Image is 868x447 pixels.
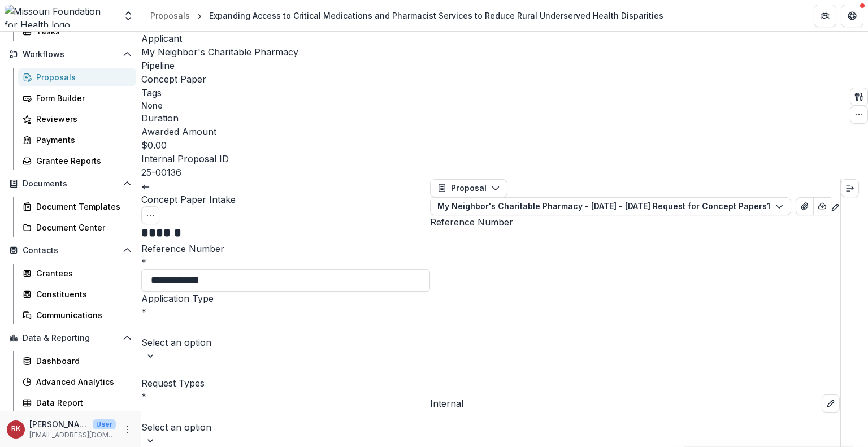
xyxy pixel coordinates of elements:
[36,222,127,233] div: Document Center
[141,111,179,125] p: Duration
[141,336,321,349] div: Select an option
[141,32,182,45] p: Applicant
[146,7,194,24] a: Proposals
[814,5,836,27] button: Partners
[209,10,663,21] div: Expanding Access to Critical Medications and Pharmacist Services to Reduce Rural Underserved Heal...
[18,89,136,107] a: Form Builder
[36,155,127,167] div: Grantee Reports
[23,246,118,255] span: Contacts
[430,179,507,197] button: Proposal
[141,206,159,224] button: Options
[796,197,814,215] button: View Attached Files
[141,166,181,179] p: 25-00136
[150,10,190,21] div: Proposals
[23,333,118,343] span: Data & Reporting
[18,218,136,237] a: Document Center
[5,329,136,347] button: Open Data & Reporting
[841,5,863,27] button: Get Help
[831,197,840,215] button: Edit as form
[36,397,127,409] div: Data Report
[29,430,116,440] p: [EMAIL_ADDRESS][DOMAIN_NAME]
[141,46,298,58] a: My Neighbor's Charitable Pharmacy
[430,397,463,410] span: Internal
[18,393,136,412] a: Data Report
[18,372,136,391] a: Advanced Analytics
[146,7,668,24] nav: breadcrumb
[36,355,127,367] div: Dashboard
[141,193,430,206] h3: Concept Paper Intake
[120,5,136,27] button: Open entity switcher
[5,45,136,63] button: Open Workflows
[822,394,840,413] button: edit
[93,419,116,429] p: User
[36,376,127,388] div: Advanced Analytics
[36,71,127,83] div: Proposals
[5,241,136,259] button: Open Contacts
[18,264,136,283] a: Grantees
[430,215,840,229] p: Reference Number
[36,201,127,212] div: Document Templates
[5,175,136,193] button: Open Documents
[18,197,136,216] a: Document Templates
[141,292,214,305] p: Application Type
[18,306,136,324] a: Communications
[141,420,321,434] div: Select an option
[18,351,136,370] a: Dashboard
[36,267,127,279] div: Grantees
[141,72,206,86] p: Concept Paper
[141,86,162,99] p: Tags
[18,131,136,149] a: Payments
[23,50,118,59] span: Workflows
[18,110,136,128] a: Reviewers
[141,376,205,390] p: Request Types
[120,423,134,436] button: More
[5,5,116,27] img: Missouri Foundation for Health logo
[36,288,127,300] div: Constituents
[23,179,118,189] span: Documents
[36,113,127,125] div: Reviewers
[36,92,127,104] div: Form Builder
[36,134,127,146] div: Payments
[29,418,88,430] p: [PERSON_NAME]
[141,59,175,72] p: Pipeline
[141,125,216,138] p: Awarded Amount
[141,138,167,152] p: $0.00
[11,426,20,433] div: Renee Klann
[141,242,224,255] p: Reference Number
[36,309,127,321] div: Communications
[18,68,136,86] a: Proposals
[18,151,136,170] a: Grantee Reports
[141,99,163,111] p: None
[18,285,136,303] a: Constituents
[141,152,229,166] p: Internal Proposal ID
[430,197,791,215] button: My Neighbor's Charitable Pharmacy - [DATE] - [DATE] Request for Concept Papers1
[841,179,859,197] button: Expand right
